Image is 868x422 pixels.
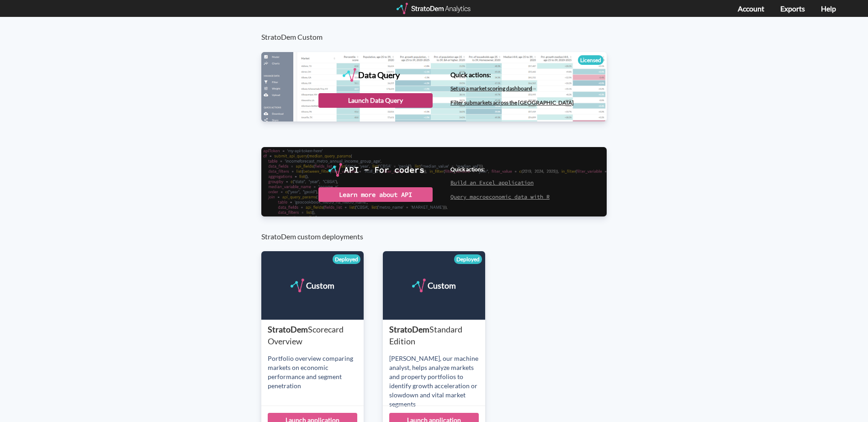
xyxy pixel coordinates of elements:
[780,4,805,13] a: Exports
[450,85,532,92] a: Set up a market scoring dashboard
[578,55,603,65] div: Licensed
[389,324,462,346] span: Standard Edition
[738,4,764,13] a: Account
[306,279,334,292] div: Custom
[333,254,360,264] div: Deployed
[450,71,574,78] h4: Quick actions:
[450,179,534,186] a: Build an Excel application
[450,99,574,106] a: Filter submarkets across the [GEOGRAPHIC_DATA]
[389,324,485,347] div: StratoDem
[344,163,424,177] div: API - For coders
[261,216,616,241] h3: StratoDem custom deployments
[389,354,485,409] div: [PERSON_NAME], our machine analyst, helps analyze markets and property portfolios to identify gro...
[450,193,550,200] a: Query macroeconomic data with R
[268,354,364,390] div: Portfolio overview comparing markets on economic performance and segment penetration
[268,324,344,346] span: Scorecard Overview
[821,4,836,13] a: Help
[428,279,456,292] div: Custom
[261,17,616,41] h3: StratoDem Custom
[454,254,482,264] div: Deployed
[450,166,550,172] h4: Quick actions:
[318,187,433,202] div: Learn more about API
[318,93,433,108] div: Launch Data Query
[268,324,364,347] div: StratoDem
[358,68,400,82] div: Data Query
